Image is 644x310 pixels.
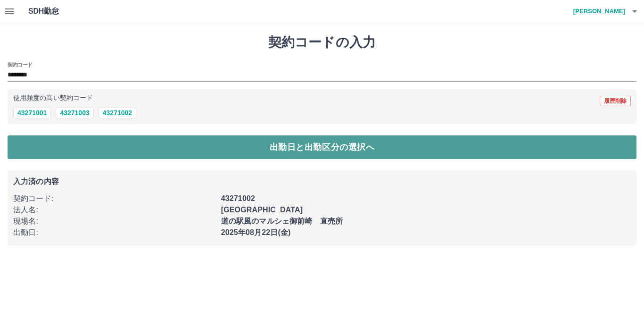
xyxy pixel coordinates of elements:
[99,107,136,118] button: 43271002
[8,61,33,68] h2: 契約コード
[13,107,51,118] button: 43271001
[8,135,636,159] button: 出勤日と出勤区分の選択へ
[13,204,215,216] p: 法人名 :
[600,96,631,106] button: 履歴削除
[13,216,215,227] p: 現場名 :
[13,193,215,204] p: 契約コード :
[56,107,93,118] button: 43271003
[221,206,303,214] b: [GEOGRAPHIC_DATA]
[221,194,255,202] b: 43271002
[8,34,636,50] h1: 契約コードの入力
[13,95,93,101] p: 使用頻度の高い契約コード
[13,227,215,238] p: 出勤日 :
[13,178,631,185] p: 入力済の内容
[221,228,291,236] b: 2025年08月22日(金)
[221,217,343,225] b: 道の駅風のマルシェ御前崎 直売所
